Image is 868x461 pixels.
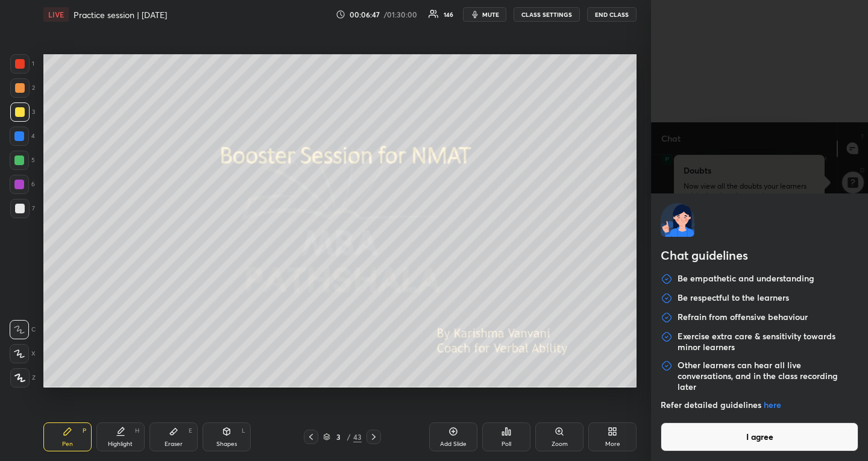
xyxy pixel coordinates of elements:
div: C [10,320,36,339]
div: 4 [10,127,35,146]
button: CLASS SETTINGS [514,7,580,22]
div: X [10,344,36,363]
span: mute [482,10,499,19]
a: here [764,399,781,410]
div: 6 [10,175,35,194]
p: Be empathetic and understanding [678,273,814,285]
div: Z [10,368,36,387]
div: 7 [10,199,35,218]
div: 3 [333,433,345,441]
h2: Chat guidelines [661,246,858,267]
div: / [347,433,351,441]
p: Exercise extra care & sensitivity towards minor learners [678,331,858,353]
p: Refrain from offensive behaviour [678,312,808,324]
div: H [135,428,139,434]
div: E [189,428,192,434]
div: 2 [10,78,35,98]
div: LIVE [43,7,69,22]
div: Pen [62,441,73,447]
div: More [605,441,620,447]
div: 146 [444,11,453,17]
p: Other learners can hear all live conversations, and in the class recording later [678,360,858,392]
p: Be respectful to the learners [678,292,789,304]
div: Highlight [108,441,133,447]
div: Shapes [216,441,237,447]
div: Add Slide [440,441,467,447]
div: 3 [10,102,35,122]
button: mute [463,7,506,22]
div: Zoom [552,441,568,447]
button: I agree [661,422,858,451]
div: P [83,428,86,434]
div: L [242,428,245,434]
button: END CLASS [587,7,637,22]
div: Eraser [165,441,183,447]
p: Refer detailed guidelines [661,400,858,410]
div: 5 [10,151,35,170]
h4: Practice session | [DATE] [74,9,167,20]
div: 43 [353,431,362,442]
div: Poll [502,441,511,447]
div: 1 [10,54,34,74]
